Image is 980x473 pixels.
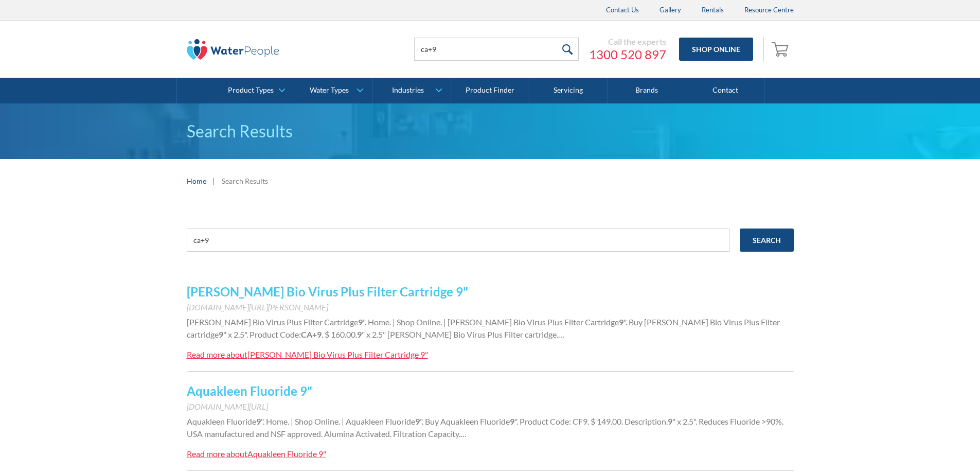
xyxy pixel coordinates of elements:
a: Read more aboutAquakleen Fluoride 9" [187,448,326,460]
input: Search [740,229,794,252]
div: Search Results [222,176,268,186]
a: Brands [608,78,686,103]
span: … [460,429,467,439]
div: [DOMAIN_NAME][URL][PERSON_NAME] [187,301,794,313]
a: Shop Online [679,38,753,61]
a: Product Finder [451,78,529,103]
div: Read more about [187,349,247,359]
strong: 9 [256,416,261,426]
strong: 9 [219,329,223,339]
span: " x 2.5" [PERSON_NAME] Bio Virus Plus Filter cartridge. [362,329,558,339]
strong: 9 [668,416,672,426]
a: Home [187,176,206,186]
strong: 9 [358,317,363,327]
span: " x 2.5". Product Code: [223,329,301,339]
div: Read more about [187,449,247,459]
a: Read more about[PERSON_NAME] Bio Virus Plus Filter Cartridge 9" [187,348,428,361]
span: ". Home. | Shop Online. | Aquakleen Fluoride [261,416,415,426]
span: ". Buy [PERSON_NAME] Bio Virus Plus Filter cartridge [187,317,780,339]
a: Servicing [529,78,608,103]
a: Industries [372,78,450,103]
span: + [312,329,317,339]
div: Call the experts [589,37,666,47]
a: Aquakleen Fluoride 9" [187,383,312,398]
strong: 9 [357,329,362,339]
div: Industries [392,86,424,95]
strong: 9 [619,317,623,327]
strong: 9 [510,416,514,426]
span: ". Home. | Shop Online. | [PERSON_NAME] Bio Virus Plus Filter Cartridge [363,317,619,327]
span: " x 2.5". Reduces Fluoride >90%. USA manufactured and NSF approved. Alumina Activated. Filtration... [187,416,783,439]
a: Contact [686,78,764,103]
strong: CA [301,329,312,339]
div: | [211,174,217,187]
a: Water Types [294,78,372,103]
div: Product Types [228,86,274,95]
div: Aquakleen Fluoride 9" [247,449,326,459]
span: ". Buy Aquakleen Fluoride [420,416,510,426]
h1: Search Results [187,119,794,144]
span: … [558,329,564,339]
img: shopping cart [772,41,791,57]
span: Aquakleen Fluoride [187,416,256,426]
a: Product Types [216,78,294,103]
input: e.g. chilled water cooler [187,229,729,252]
a: Open cart [769,37,794,62]
div: [DOMAIN_NAME][URL] [187,400,794,413]
input: Search products [414,38,579,61]
span: [PERSON_NAME] Bio Virus Plus Filter Cartridge [187,317,358,327]
div: [PERSON_NAME] Bio Virus Plus Filter Cartridge 9" [247,349,428,359]
a: 1300 520 897 [589,47,666,62]
strong: 9 [415,416,420,426]
strong: 9 [317,329,322,339]
img: The Water People [187,39,279,60]
a: [PERSON_NAME] Bio Virus Plus Filter Cartridge 9" [187,284,468,299]
div: Water Types [310,86,349,95]
span: ". Product Code: CF9. $ 149.00. Description. [514,416,668,426]
span: . $ 160.00. [322,329,357,339]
